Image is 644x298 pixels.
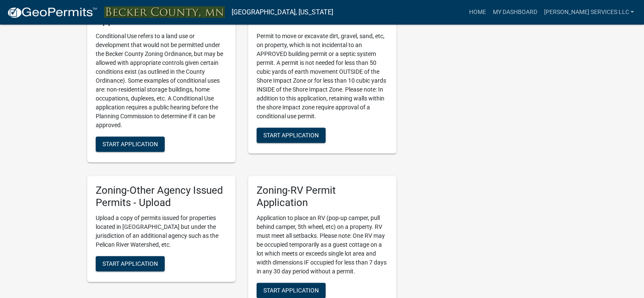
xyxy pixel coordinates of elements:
span: Start Application [263,287,319,294]
span: Start Application [102,140,158,147]
img: Becker County, Minnesota [104,6,225,18]
a: [GEOGRAPHIC_DATA], [US_STATE] [232,5,333,19]
button: Start Application [257,128,326,143]
h5: Zoning-Other Agency Issued Permits - Upload [96,184,227,209]
span: Start Application [263,131,319,138]
button: Start Application [96,136,165,152]
p: Conditional Use refers to a land use or development that would not be permitted under the Becker ... [96,32,227,130]
a: Home [465,4,489,20]
a: [PERSON_NAME] Services LLC [540,4,637,20]
span: Start Application [102,260,158,267]
p: Permit to move or excavate dirt, gravel, sand, etc, on property, which is not incidental to an AP... [257,32,388,121]
button: Start Application [96,256,165,271]
h5: Zoning-RV Permit Application [257,184,388,209]
button: Start Application [257,283,326,298]
p: Application to place an RV (pop-up camper, pull behind camper, 5th wheel, etc) on a property. RV ... [257,214,388,276]
p: Upload a copy of permits issued for properties located in [GEOGRAPHIC_DATA] but under the jurisdi... [96,214,227,249]
a: My Dashboard [489,4,540,20]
